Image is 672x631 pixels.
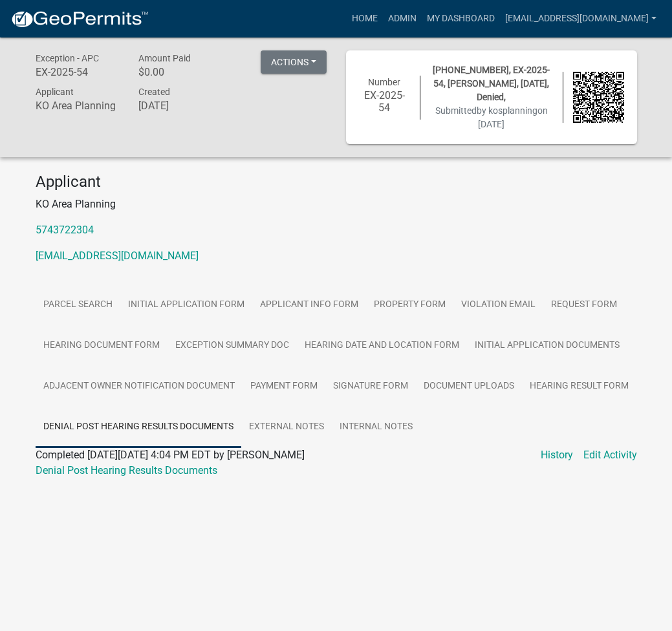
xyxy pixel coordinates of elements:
[36,224,94,236] a: 5743722304
[36,464,217,476] a: Denial Post Hearing Results Documents
[138,100,222,112] h6: [DATE]
[297,325,467,367] a: Hearing Date and Location Form
[453,284,543,326] a: Violation Email
[500,6,662,31] a: [EMAIL_ADDRESS][DOMAIN_NAME]
[36,53,99,63] span: Exception - APC
[36,366,243,407] a: Adjacent Owner Notification Document
[416,366,522,407] a: Document Uploads
[138,66,222,78] h6: $0.00
[325,366,416,407] a: Signature Form
[467,325,627,367] a: Initial Application Documents
[543,284,625,326] a: Request Form
[36,87,74,97] span: Applicant
[261,50,327,74] button: Actions
[243,366,325,407] a: Payment Form
[573,72,624,123] img: QR code
[36,449,305,461] span: Completed [DATE][DATE] 4:04 PM EDT by [PERSON_NAME]
[477,105,537,116] span: by kosplanning
[138,87,170,97] span: Created
[36,66,120,78] h6: EX-2025-54
[36,325,168,367] a: Hearing Document Form
[433,65,550,102] span: [PHONE_NUMBER], EX-2025-54, [PERSON_NAME], [DATE], Denied,
[359,89,410,114] h6: EX-2025-54
[120,284,252,326] a: Initial Application Form
[583,447,637,463] a: Edit Activity
[36,250,199,262] a: [EMAIL_ADDRESS][DOMAIN_NAME]
[168,325,297,367] a: Exception Summary Doc
[332,407,420,448] a: Internal Notes
[541,447,573,463] a: History
[36,284,120,326] a: Parcel search
[435,105,548,129] span: Submitted on [DATE]
[366,284,453,326] a: Property Form
[383,6,422,31] a: Admin
[36,407,241,448] a: Denial Post Hearing Results Documents
[422,6,500,31] a: My Dashboard
[36,100,120,112] h6: KO Area Planning
[368,77,400,87] span: Number
[252,284,366,326] a: Applicant Info Form
[138,53,191,63] span: Amount Paid
[347,6,383,31] a: Home
[241,407,332,448] a: External Notes
[36,197,637,212] p: KO Area Planning
[36,173,637,191] h4: Applicant
[522,366,636,407] a: Hearing Result Form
